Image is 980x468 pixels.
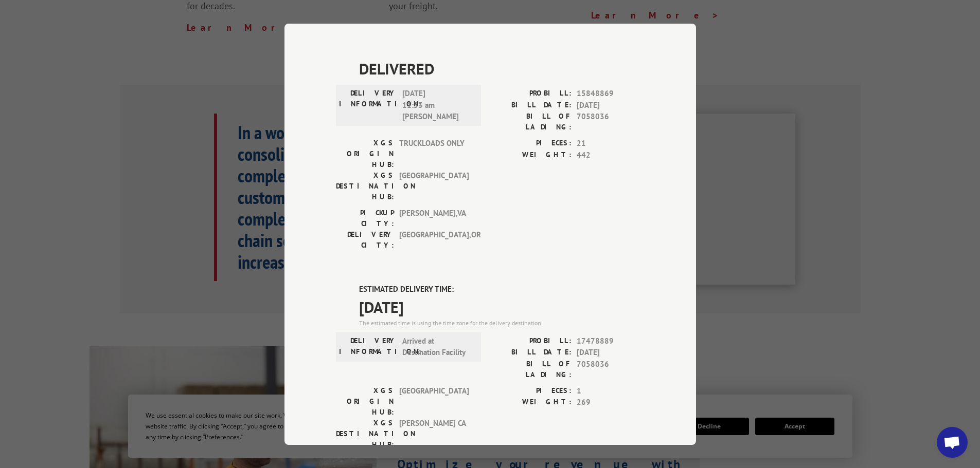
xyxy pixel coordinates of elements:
label: WEIGHT: [490,397,572,408]
span: [GEOGRAPHIC_DATA] [399,385,469,417]
span: [PERSON_NAME] CA [399,417,469,450]
span: 21 [577,138,645,149]
label: BILL OF LADING: [490,111,572,133]
span: Arrived at Destination Facility [402,335,472,358]
label: PROBILL: [490,88,572,100]
label: PICKUP CITY: [336,208,394,229]
label: DELIVERY INFORMATION: [339,335,397,358]
label: PIECES: [490,385,572,397]
label: PIECES: [490,138,572,149]
span: 15848869 [577,88,645,100]
label: BILL DATE: [490,99,572,111]
span: [PERSON_NAME] , VA [399,208,469,229]
label: DELIVERY INFORMATION: [339,88,397,123]
span: MERIDIAN , ID [399,3,469,24]
span: 1 [577,385,645,397]
label: DELIVERY CITY: [336,3,394,24]
span: [DATE] [577,347,645,359]
span: [DATE] 11:53 am [PERSON_NAME] [402,88,472,123]
label: XGS DESTINATION HUB: [336,417,394,450]
span: [GEOGRAPHIC_DATA] , OR [399,229,469,251]
label: DELIVERY CITY: [336,229,394,251]
label: WEIGHT: [490,149,572,161]
label: BILL DATE: [490,347,572,359]
label: XGS ORIGIN HUB: [336,138,394,170]
label: ESTIMATED DELIVERY TIME: [359,284,645,295]
span: DELIVERED [359,57,645,80]
div: The estimated time is using the time zone for the delivery destination. [359,318,645,327]
span: [GEOGRAPHIC_DATA] [399,170,469,202]
span: [DATE] [359,295,645,318]
span: 17478889 [577,335,645,347]
span: TRUCKLOADS ONLY [399,138,469,170]
label: XGS ORIGIN HUB: [336,385,394,417]
span: 7058036 [577,358,645,380]
span: 442 [577,149,645,161]
div: Open chat [937,427,968,458]
label: BILL OF LADING: [490,358,572,380]
label: PROBILL: [490,335,572,347]
span: [DATE] [577,99,645,111]
span: 269 [577,397,645,408]
label: XGS DESTINATION HUB: [336,170,394,202]
span: 7058036 [577,111,645,133]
